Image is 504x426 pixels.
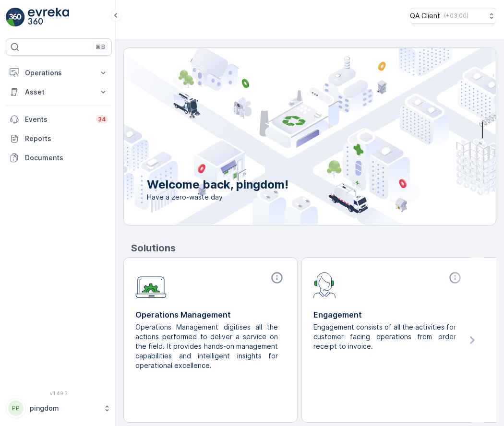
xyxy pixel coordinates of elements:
div: PP [8,401,24,416]
span: v 1.49.3 [6,390,112,396]
p: Operations [25,68,93,78]
p: Events [25,115,90,124]
p: Solutions [131,241,496,255]
p: Operations Management digitises all the actions performed to deliver a service on the field. It p... [135,322,278,370]
img: module-icon [135,271,167,298]
p: Documents [25,153,108,163]
p: 34 [98,116,106,123]
p: Welcome back, pingdom! [147,177,288,192]
button: Asset [6,83,112,102]
a: Documents [6,148,112,167]
p: ⌘B [96,43,105,51]
img: logo [6,8,25,27]
p: Asset [25,87,93,97]
button: Operations [6,63,112,83]
a: Reports [6,129,112,148]
a: Events34 [6,110,112,129]
img: module-icon [313,271,336,298]
p: ( +03:00 ) [444,12,468,20]
button: QA Client(+03:00) [410,8,496,24]
img: logo_light-DOdMpM7g.png [28,8,69,27]
p: Engagement consists of all the activities for customer facing operations from order receipt to in... [313,322,456,351]
p: Engagement [313,309,464,320]
img: city illustration [81,48,496,225]
span: Have a zero-waste day [147,192,288,202]
p: Reports [25,134,108,143]
p: Operations Management [135,309,286,320]
p: QA Client [410,11,440,21]
p: pingdom [30,403,98,413]
button: PPpingdom [6,398,112,418]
